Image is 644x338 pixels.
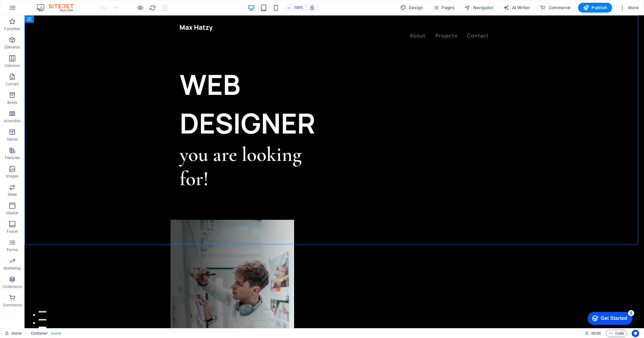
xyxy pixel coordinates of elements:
i: On resize automatically adjust zoom level to fit chosen device. [309,5,315,10]
button: Pages [431,3,457,13]
button: Usercentrics [632,330,639,337]
button: Publish [578,3,612,13]
button: 3 [14,311,22,313]
span: Publish [583,5,607,11]
button: Click here to leave preview mode and continue editing [136,4,144,11]
button: More [617,3,641,13]
button: Commerce [537,3,573,13]
a: Click to cancel selection. Double-click to open Pages [5,330,22,337]
button: Code [606,330,627,337]
p: Footer [7,229,18,234]
button: 100% [284,4,306,11]
button: reload [149,4,156,11]
p: Favorites [4,26,20,31]
p: Content [6,82,19,87]
span: Navigator [464,5,493,11]
img: Editor Logo [35,4,81,11]
span: Code [609,330,624,337]
nav: breadcrumb [31,330,62,337]
span: Click to select. Double-click to edit [31,330,48,337]
span: Commerce [540,5,571,11]
h6: Session time [585,330,601,337]
div: 5 [45,1,52,7]
p: Collections [3,284,21,289]
button: Design [398,3,426,13]
span: : [596,331,596,336]
span: AI Writer [503,5,530,11]
p: Accordion [4,118,21,123]
p: Forms [7,247,18,252]
p: Images [6,174,19,179]
p: Boxes [7,100,17,105]
div: Get Started 5 items remaining, 0% complete [5,3,50,16]
span: Pages [433,5,454,11]
h6: 100% [293,4,303,11]
p: Commerce [3,303,21,308]
p: Marketing [4,266,21,271]
div: Get Started [18,7,44,12]
span: More [619,5,639,11]
button: Navigator [462,3,496,13]
div: Design (Ctrl+Alt+Y) [398,3,426,13]
i: Reload page [149,4,156,11]
span: Design [400,5,423,11]
p: Header [6,211,18,216]
button: 2 [14,304,22,305]
p: Elements [5,45,20,50]
button: 1 [14,296,22,297]
span: 00 00 [591,330,601,337]
p: Columns [5,63,20,68]
p: Tables [7,137,18,142]
p: Slider [8,192,17,197]
button: AI Writer [501,3,532,13]
span: . banner [50,330,61,337]
p: Features [5,155,20,160]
